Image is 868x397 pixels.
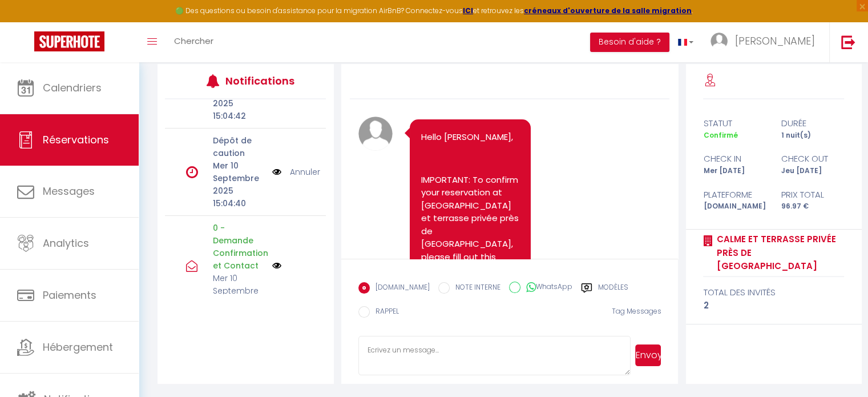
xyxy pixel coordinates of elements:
[9,5,43,39] button: Ouvrir le widget de chat LiveChat
[696,201,774,212] div: [DOMAIN_NAME]
[520,282,572,294] label: WhatsApp
[272,261,281,270] img: NO IMAGE
[43,288,96,302] span: Paiements
[43,133,109,147] span: Réservations
[213,134,265,159] p: Dépôt de caution
[774,117,852,130] div: durée
[34,31,104,51] img: Super Booking
[712,232,844,273] a: Calme et terrasse privée près de [GEOGRAPHIC_DATA]
[421,174,519,290] p: IMPORTANT: To confirm your reservation at [GEOGRAPHIC_DATA] et terrasse privée près de [GEOGRAPHI...
[702,22,829,62] a: ... [PERSON_NAME]
[213,272,265,310] p: Mer 10 Septembre 2025 14:53:32
[735,34,815,48] span: [PERSON_NAME]
[524,6,692,15] a: créneaux d'ouverture de la salle migration
[703,286,844,299] div: total des invités
[43,236,89,250] span: Analytics
[696,166,774,177] div: Mer [DATE]
[358,117,393,151] img: avatar.png
[421,131,519,144] p: Hello [PERSON_NAME],
[213,159,265,210] p: Mer 10 Septembre 2025 15:04:40
[590,33,669,52] button: Besoin d'aide ?
[696,188,774,202] div: Plateforme
[611,306,661,316] span: Tag Messages
[290,166,320,178] a: Annuler
[710,33,728,50] img: ...
[370,306,399,319] label: RAPPEL
[463,6,473,15] a: ICI
[774,166,852,177] div: Jeu [DATE]
[774,201,852,212] div: 96.97 €
[635,344,661,366] button: Envoyer
[43,81,102,95] span: Calendriers
[272,166,281,178] img: NO IMAGE
[450,282,500,295] label: NOTE INTERNE
[774,188,852,202] div: Prix total
[225,68,293,94] h3: Notifications
[703,130,737,140] span: Confirmé
[370,282,430,295] label: [DOMAIN_NAME]
[43,340,113,354] span: Hébergement
[774,152,852,166] div: check out
[696,117,774,130] div: statut
[213,222,265,272] p: 0 - Demande Confirmation et Contact
[841,35,855,49] img: logout
[43,184,95,198] span: Messages
[774,130,852,141] div: 1 nuit(s)
[165,22,222,62] a: Chercher
[696,152,774,166] div: check in
[703,299,844,312] div: 2
[174,35,213,47] span: Chercher
[598,282,628,296] label: Modèles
